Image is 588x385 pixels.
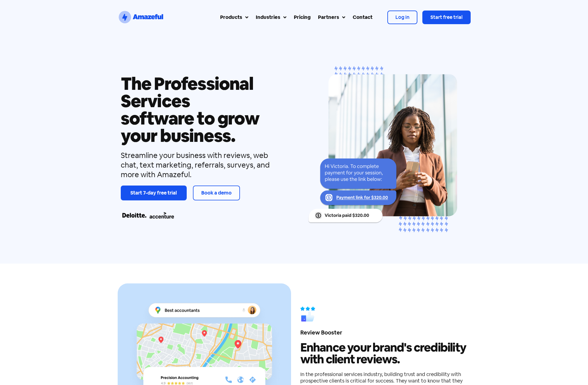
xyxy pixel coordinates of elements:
[387,11,417,24] a: Log in
[300,342,468,365] h2: Enhance your brand's credibility with client reviews.
[318,14,339,21] div: Partners
[201,190,232,196] span: Book a demo
[118,10,164,25] a: SVG link
[300,330,468,335] h4: Review Booster
[353,14,372,21] div: Contact
[220,14,242,21] div: Products
[395,14,409,20] span: Log in
[349,10,376,25] a: Contact
[130,190,177,196] span: Start 7-day free trial
[121,75,285,144] h1: The Professional Services software to grow your business.
[256,14,280,21] div: Industries
[290,10,314,25] a: Pricing
[252,10,290,25] a: Industries
[121,151,285,180] div: Streamline your business with reviews, web chat, text marketing, referrals, surveys, and more wit...
[422,11,471,24] a: Start free trial
[314,10,349,25] a: Partners
[121,186,187,200] a: Start 7-day free trial
[193,186,240,200] a: Book a demo
[294,14,311,21] div: Pricing
[216,10,252,25] a: Products
[430,14,463,20] span: Start free trial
